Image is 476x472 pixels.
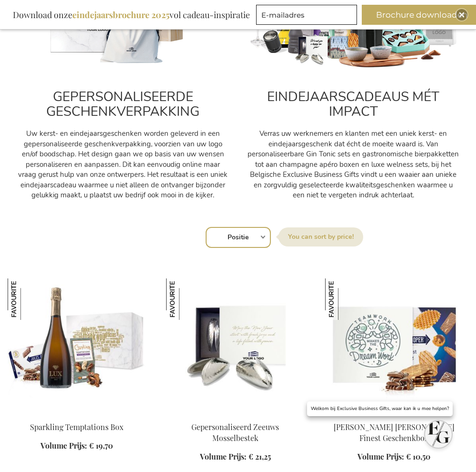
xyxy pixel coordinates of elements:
span: Volume Prijs: [200,451,247,462]
a: Volume Prijs: € 10,50 [357,451,430,462]
h2: GEPERSONALISEERDE GESCHENKVERPAKKING [17,90,228,119]
p: Uw kerst- en eindejaarsgeschenken worden geleverd in een gepersonaliseerde geschenkverpakking, vo... [17,129,228,200]
img: Sparkling Temptations Box [8,278,49,320]
img: Jules Destrooper Jules' Finest Gift Box [325,278,463,412]
span: € 19,70 [89,441,113,451]
a: Personalised Zeeland Mussel Cutlery Gepersonaliseerd Zeeuws Mosselbestek [166,410,304,419]
a: Volume Prijs: € 19,70 [40,441,113,451]
img: Close [459,12,465,18]
a: [PERSON_NAME] [PERSON_NAME] Finest Geschenkbox [334,422,455,443]
b: eindejaarsbrochure 2025 [72,9,169,21]
img: Gepersonaliseerd Zeeuws Mosselbestek [166,278,208,320]
div: Close [456,9,467,21]
a: Jules Destrooper Jules' Finest Gift Box Jules Destrooper Jules' Finest Geschenkbox [325,410,463,419]
a: Sparkling Temptations Box [30,422,123,432]
input: E-mailadres [256,5,357,25]
span: € 21,25 [248,451,271,462]
a: Volume Prijs: € 21,25 [200,451,271,462]
span: € 10,50 [406,451,430,462]
span: Volume Prijs: [40,441,87,451]
img: Personalised Zeeland Mussel Cutlery [166,278,304,412]
div: Download onze vol cadeau-inspiratie [9,5,254,25]
label: Sorteer op [278,227,363,246]
a: Sparkling Temptations Bpx Sparkling Temptations Box [8,410,146,419]
a: Gepersonaliseerd Zeeuws Mosselbestek [191,422,279,443]
img: Jules Destrooper Jules' Finest Geschenkbox [325,278,367,320]
p: Verras uw werknemers en klanten met een uniek kerst- en eindejaarsgeschenk dat écht de moeite waa... [248,129,459,200]
img: Sparkling Temptations Bpx [8,278,146,412]
form: marketing offers and promotions [256,5,360,28]
h2: EINDEJAARSCADEAUS MÉT IMPACT [248,90,459,119]
span: Volume Prijs: [357,451,404,462]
